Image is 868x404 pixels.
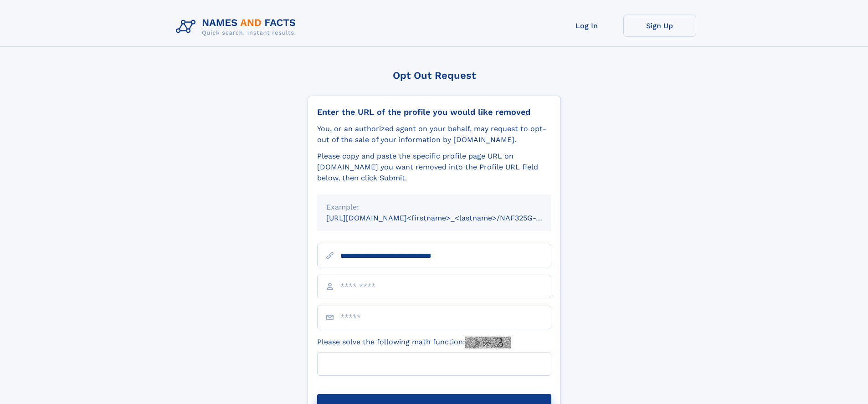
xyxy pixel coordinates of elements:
div: Example: [326,202,542,213]
a: Sign Up [623,15,696,37]
div: You, or an authorized agent on your behalf, may request to opt-out of the sale of your informatio... [317,123,551,145]
small: [URL][DOMAIN_NAME]<firstname>_<lastname>/NAF325G-xxxxxxxx [326,214,569,222]
img: Logo Names and Facts [172,15,303,39]
label: Please solve the following math function: [317,337,511,348]
div: Please copy and paste the specific profile page URL on [DOMAIN_NAME] you want removed into the Pr... [317,151,551,184]
div: Opt Out Request [308,70,561,81]
a: Log In [550,15,623,37]
div: Enter the URL of the profile you would like removed [317,107,551,117]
